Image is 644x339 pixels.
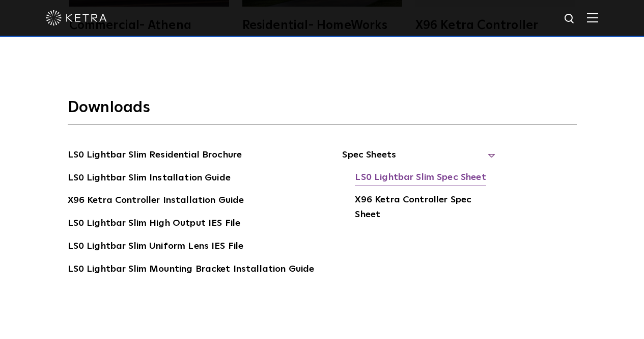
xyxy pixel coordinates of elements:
[342,148,495,170] span: Spec Sheets
[564,13,576,25] img: search icon
[68,193,244,210] a: X96 Ketra Controller Installation Guide
[68,262,315,278] a: LS0 Lightbar Slim Mounting Bracket Installation Guide
[68,239,244,255] a: LS0 Lightbar Slim Uniform Lens IES File
[355,170,486,187] a: LS0 Lightbar Slim Spec Sheet
[587,13,598,22] img: Hamburger%20Nav.svg
[46,10,107,25] img: ketra-logo-2019-white
[68,98,577,124] h3: Downloads
[68,148,242,164] a: LS0 Lightbar Slim Residential Brochure
[355,193,495,224] a: X96 Ketra Controller Spec Sheet
[68,171,231,187] a: LS0 Lightbar Slim Installation Guide
[68,216,241,232] a: LS0 Lightbar Slim High Output IES File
